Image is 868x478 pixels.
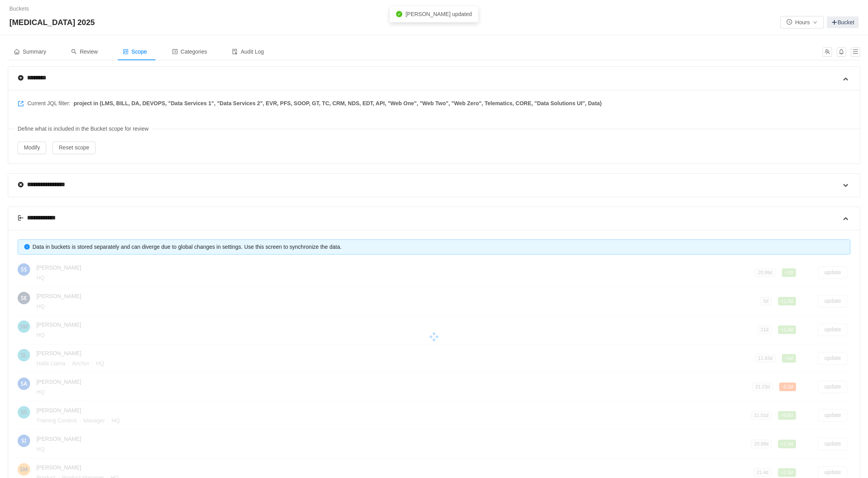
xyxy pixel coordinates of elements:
i: icon: profile [172,49,178,54]
span: [PERSON_NAME] updated [405,11,472,17]
i: icon: audit [232,49,238,54]
span: Audit Log [232,49,264,55]
span: Current JQL filter: [18,99,602,108]
span: Review [71,49,98,55]
span: Scope [123,49,147,55]
span: Define what is included in the Bucket scope for review [14,122,152,136]
span: Data in buckets is stored separately and can diverge due to global changes in settings. Use this ... [32,244,342,250]
button: icon: team [823,47,832,57]
a: Bucket [827,16,859,28]
i: icon: search [71,49,77,54]
button: Modify [18,142,46,154]
a: Buckets [9,5,29,12]
button: icon: bell [837,47,846,57]
button: icon: menu [851,47,860,57]
button: Reset scope [52,142,95,154]
button: icon: clock-circleHoursicon: down [780,16,824,29]
i: icon: control [123,49,128,54]
span: Summary [14,49,46,55]
i: icon: check-circle [396,11,402,17]
span: [MEDICAL_DATA] 2025 [9,16,99,29]
i: icon: info-circle [24,244,30,250]
i: icon: home [14,49,20,54]
span: project in (LMS, BILL, DA, DEVOPS, "Data Services 1", "Data Services 2", EVR, PFS, SOOP, GT, TC, ... [74,99,602,108]
span: Categories [172,49,207,55]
